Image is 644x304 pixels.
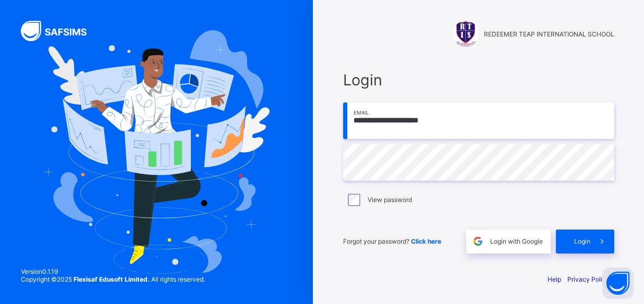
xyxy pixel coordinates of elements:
[574,237,590,245] span: Login
[567,275,610,283] a: Privacy Policy
[74,275,150,283] strong: Flexisaf Edusoft Limited.
[343,237,441,245] span: Forgot your password?
[602,268,634,299] button: Open asap
[490,237,543,245] span: Login with Google
[411,237,441,245] a: Click here
[343,71,614,89] span: Login
[368,196,412,204] label: View password
[484,30,614,38] span: REDEEMER TEAP INTERNATIONAL SCHOOL
[548,275,561,283] a: Help
[472,235,484,247] img: google.396cfc9801f0270233282035f929180a.svg
[21,268,205,275] span: Version 0.1.19
[21,21,99,41] img: SAFSIMS Logo
[21,275,205,283] span: Copyright © 2025 All rights reserved.
[43,30,270,273] img: Hero Image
